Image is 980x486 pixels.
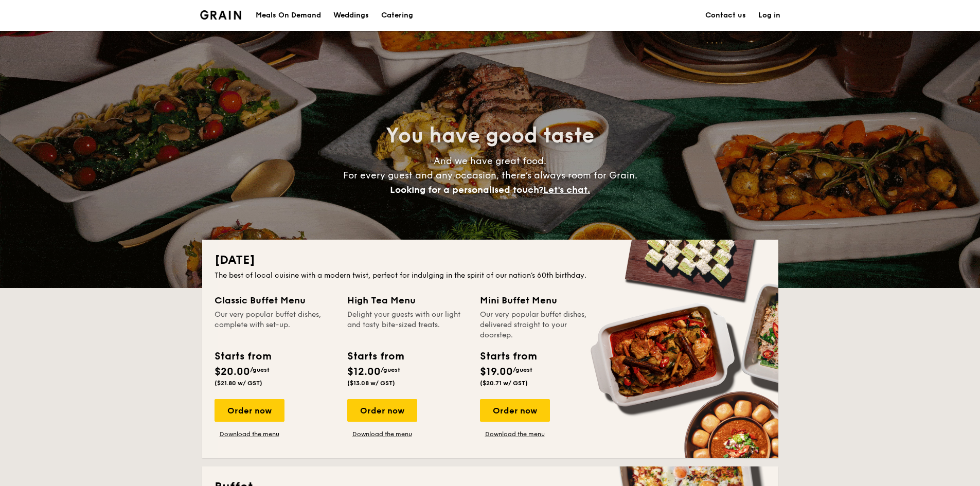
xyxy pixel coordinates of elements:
div: Our very popular buffet dishes, delivered straight to your doorstep. [480,310,600,340]
div: Order now [480,399,550,422]
div: Delight your guests with our light and tasty bite-sized treats. [347,310,468,340]
a: Download the menu [347,430,417,438]
span: ($13.08 w/ GST) [347,380,395,387]
a: Download the menu [215,430,284,438]
div: The best of local cuisine with a modern twist, perfect for indulging in the spirit of our nation’... [215,271,766,281]
span: $12.00 [347,366,381,378]
div: Starts from [215,349,271,364]
div: Classic Buffet Menu [215,293,335,308]
span: /guest [250,366,270,373]
div: Starts from [347,349,403,364]
div: Order now [347,399,417,422]
span: Let's chat. [543,184,590,195]
div: High Tea Menu [347,293,468,308]
span: ($21.80 w/ GST) [215,380,262,387]
h2: [DATE] [215,252,766,268]
span: Looking for a personalised touch? [390,184,543,195]
span: $20.00 [215,366,250,378]
span: /guest [513,366,532,373]
div: Starts from [480,349,536,364]
img: Grain [200,10,242,20]
div: Our very popular buffet dishes, complete with set-up. [215,310,335,340]
span: And we have great food. For every guest and any occasion, there’s always room for Grain. [343,155,637,195]
a: Logotype [200,10,242,20]
span: $19.00 [480,366,513,378]
a: Download the menu [480,430,550,438]
div: Mini Buffet Menu [480,293,600,308]
span: /guest [381,366,400,373]
div: Order now [215,399,284,422]
span: ($20.71 w/ GST) [480,380,528,387]
span: You have good taste [386,123,594,148]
